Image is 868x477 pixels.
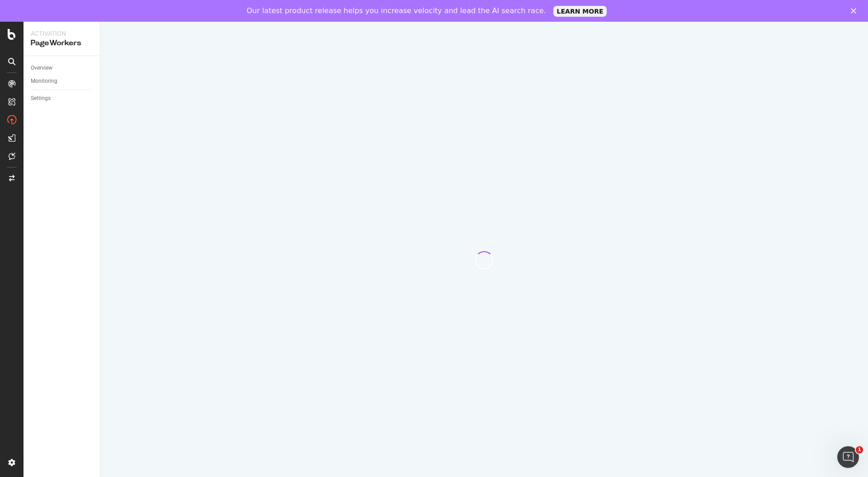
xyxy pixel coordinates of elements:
a: Monitoring [31,76,94,86]
div: Activation [31,29,93,38]
div: PageWorkers [31,38,93,48]
iframe: Intercom live chat [837,446,859,468]
div: Our latest product release helps you increase velocity and lead the AI search race. [247,6,546,15]
a: LEARN MORE [553,6,607,17]
div: Settings [31,94,51,103]
a: Overview [31,63,94,73]
span: 1 [856,446,863,453]
div: Overview [31,63,52,73]
div: Monitoring [31,76,57,86]
a: Settings [31,94,94,103]
div: Fermer [851,8,860,14]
